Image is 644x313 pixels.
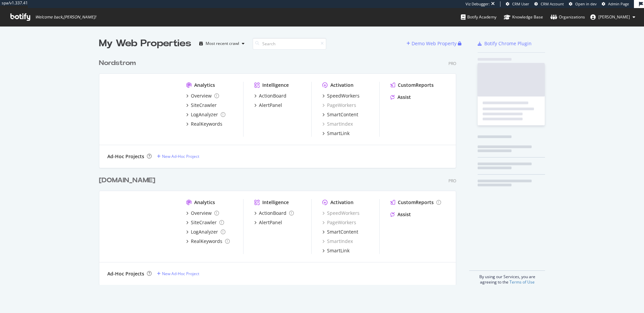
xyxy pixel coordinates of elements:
div: Demo Web Property [412,40,457,47]
span: CRM Account [541,1,564,6]
div: SmartLink [327,247,350,254]
div: Botify Academy [461,14,496,20]
div: Intelligence [262,199,289,206]
div: Pro [448,61,456,66]
div: SpeedWorkers [327,92,360,99]
a: SpeedWorkers [322,210,360,216]
div: Overview [191,92,212,99]
a: Assist [390,94,411,101]
div: By using our Services, you are agreeing to the [469,270,545,285]
div: Activation [330,199,354,206]
a: CustomReports [390,82,434,88]
div: ActionBoard [259,210,286,216]
a: AlertPanel [254,102,282,109]
div: SmartLink [327,130,350,137]
button: Most recent crawl [197,38,247,49]
button: Demo Web Property [407,38,458,49]
input: Search [253,38,326,50]
div: My Web Properties [99,37,191,50]
div: Nordstrom [99,58,136,68]
div: Analytics [194,82,215,88]
div: LogAnalyzer [191,111,218,118]
div: Organizations [550,14,585,20]
a: CRM User [506,1,529,7]
div: SiteCrawler [191,219,217,226]
div: ActionBoard [259,92,286,99]
a: SiteCrawler [186,102,217,109]
div: Most recent crawl [206,42,239,46]
div: CustomReports [398,82,434,88]
a: LogAnalyzer [186,229,225,235]
div: Ad-Hoc Projects [107,153,144,160]
a: Demo Web Property [407,41,458,46]
a: Overview [186,92,219,99]
div: SiteCrawler [191,102,217,109]
a: Admin Page [602,1,629,7]
a: Nordstrom [99,58,139,68]
div: CustomReports [398,199,434,206]
a: LogAnalyzer [186,111,225,118]
div: Knowledge Base [504,14,543,20]
a: ActionBoard [254,92,286,99]
div: Ad-Hoc Projects [107,270,144,277]
div: LogAnalyzer [191,229,218,235]
a: RealKeywords [186,238,230,245]
div: [DOMAIN_NAME] [99,176,155,185]
a: ActionBoard [254,210,294,216]
div: AlertPanel [259,102,282,109]
div: New Ad-Hoc Project [162,153,199,159]
a: Botify Academy [461,8,496,26]
a: RealKeywords [186,121,222,127]
a: [DOMAIN_NAME] [99,176,158,185]
div: Viz Debugger: [466,1,490,7]
a: PageWorkers [322,102,356,109]
a: CustomReports [390,199,441,206]
span: Admin Page [608,1,629,6]
div: SmartContent [327,229,358,235]
a: Organizations [550,8,585,26]
a: Assist [390,211,411,218]
a: PageWorkers [322,219,356,226]
a: SmartIndex [322,238,353,245]
button: [PERSON_NAME] [585,12,641,22]
span: CRM User [512,1,529,6]
a: CRM Account [534,1,564,7]
img: nordstromrack.com [107,199,175,253]
a: AlertPanel [254,219,282,226]
div: grid [99,50,462,285]
span: Open in dev [575,1,597,6]
div: New Ad-Hoc Project [162,271,199,276]
a: Terms of Use [509,279,535,285]
a: Knowledge Base [504,8,543,26]
div: Botify Chrome Plugin [484,40,532,47]
div: Pro [448,178,456,184]
img: Nordstrom.com [107,82,175,136]
a: SmartLink [322,247,350,254]
div: Activation [330,82,354,88]
div: Overview [191,210,212,216]
a: SmartLink [322,130,350,137]
span: Welcome back, [PERSON_NAME] ! [35,14,96,20]
a: Open in dev [569,1,597,7]
a: SmartContent [322,229,358,235]
a: Botify Chrome Plugin [478,40,532,47]
div: Assist [397,94,411,101]
a: SmartContent [322,111,358,118]
a: SmartIndex [322,121,353,127]
div: SmartContent [327,111,358,118]
a: New Ad-Hoc Project [157,271,199,276]
a: SpeedWorkers [322,92,360,99]
div: AlertPanel [259,219,282,226]
div: Intelligence [262,82,289,88]
a: Overview [186,210,219,216]
a: SiteCrawler [186,219,224,226]
div: RealKeywords [191,121,222,127]
div: Assist [397,211,411,218]
a: New Ad-Hoc Project [157,153,199,159]
div: Analytics [194,199,215,206]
